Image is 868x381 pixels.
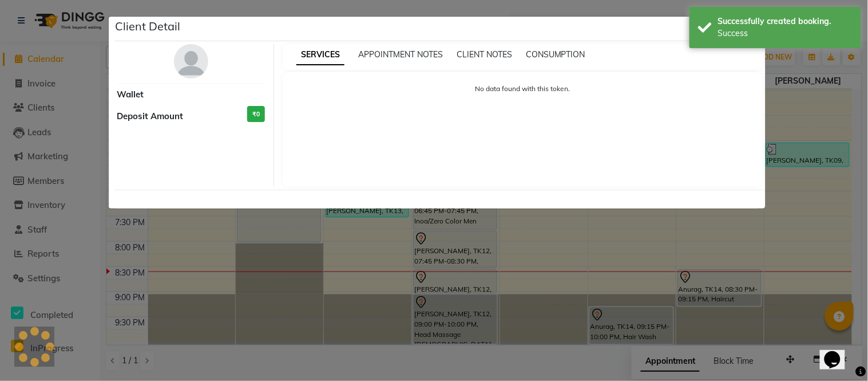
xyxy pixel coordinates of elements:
[116,18,181,35] h5: Client Detail
[820,335,857,370] iframe: chat widget
[296,45,344,65] span: SERVICES
[457,49,512,60] span: CLIENT NOTES
[526,49,585,60] span: CONSUMPTION
[294,84,751,94] p: No data found with this token.
[174,44,208,78] img: avatar
[247,106,265,123] h3: ₹0
[117,88,144,101] span: Wallet
[117,110,184,123] span: Deposit Amount
[718,28,853,40] div: Success
[358,49,443,60] span: APPOINTMENT NOTES
[718,15,853,28] div: Successfully created booking.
